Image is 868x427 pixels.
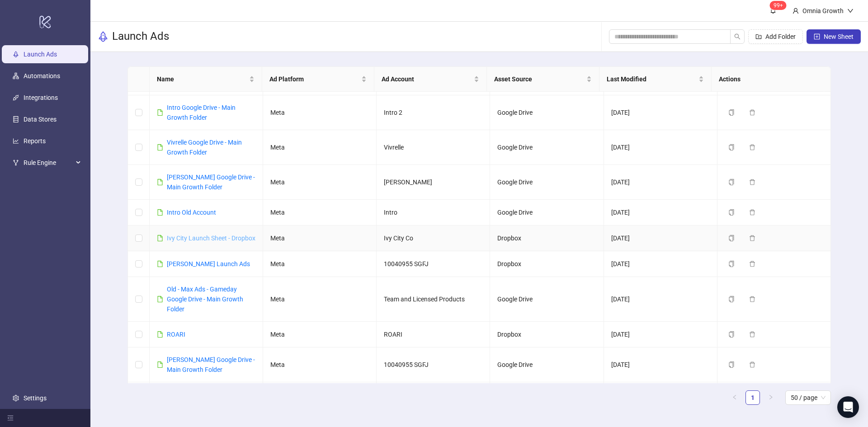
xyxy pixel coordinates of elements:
td: [DATE] [604,251,717,277]
th: Name [150,67,262,92]
a: 1 [746,391,759,404]
span: Last Modified [607,74,697,84]
td: Google Drive [490,347,604,382]
span: copy [728,144,735,150]
span: delete [749,261,755,267]
td: Meta [263,130,377,165]
span: right [768,394,774,400]
td: [PERSON_NAME] [377,165,490,200]
td: 10040955 SGFJ [377,251,490,277]
span: copy [728,261,735,267]
a: Intro Google Drive - Main Growth Folder [167,104,236,121]
span: left [732,394,737,400]
th: Actions [712,67,824,92]
li: Previous Page [727,390,742,405]
td: 10040955 SGFJ [377,347,490,382]
li: Next Page [764,390,778,405]
span: user [793,8,799,14]
span: rocket [98,31,108,42]
span: bell [770,7,776,14]
a: Integrations [24,94,58,101]
span: file [157,361,163,368]
td: [DATE] [604,95,717,130]
span: copy [728,296,735,302]
span: file [157,179,163,185]
a: Intro Old Account [167,209,216,216]
li: 1 [745,390,760,405]
span: copy [728,235,735,241]
span: copy [728,109,735,116]
div: Page Size [785,390,831,405]
td: Intro [377,200,490,225]
sup: 111 [770,1,787,10]
td: Google Drive [490,200,604,225]
span: delete [749,361,755,368]
td: Meta [263,277,377,322]
span: Rule Engine [24,154,73,172]
td: Google Drive [490,382,604,417]
span: Add Folder [765,33,796,40]
td: ROARI [377,322,490,347]
span: file [157,144,163,150]
div: Open Intercom Messenger [837,396,859,418]
span: delete [749,144,755,150]
th: Ad Account [374,67,487,92]
span: New Sheet [824,33,854,40]
span: delete [749,209,755,216]
td: Dropbox [490,322,604,347]
h3: Launch Ads [112,29,169,44]
span: file [157,209,163,216]
span: down [847,8,854,14]
span: fork [13,160,19,166]
td: Google Drive [490,165,604,200]
span: 50 / page [791,391,826,404]
span: Ad Account [382,74,472,84]
span: delete [749,109,755,116]
a: [PERSON_NAME] Google Drive - Main Growth Folder [167,174,255,191]
td: Sold Out [GEOGRAPHIC_DATA] [377,382,490,417]
td: Meta [263,382,377,417]
span: Ad Platform [269,74,360,84]
a: Data Stores [24,116,57,123]
span: copy [728,361,735,368]
td: [DATE] [604,382,717,417]
td: Google Drive [490,130,604,165]
td: Intro 2 [377,95,490,130]
a: Old - Max Ads - Gameday Google Drive - Main Growth Folder [167,286,243,313]
div: Omnia Growth [799,6,847,16]
a: [PERSON_NAME] Google Drive - Main Growth Folder [167,356,255,373]
a: Ivy City Launch Sheet - Dropbox [167,235,255,242]
a: ROARI [167,331,185,338]
th: Ad Platform [262,67,375,92]
td: Google Drive [490,277,604,322]
button: right [764,390,778,405]
span: file [157,235,163,241]
span: delete [749,296,755,302]
span: search [734,33,741,40]
span: file [157,261,163,267]
td: Dropbox [490,225,604,251]
button: left [727,390,742,405]
td: Meta [263,200,377,225]
a: Reports [24,137,46,145]
td: Meta [263,251,377,277]
span: delete [749,179,755,185]
td: [DATE] [604,322,717,347]
button: Add Folder [748,29,803,44]
td: Meta [263,225,377,251]
span: copy [728,331,735,338]
a: Settings [24,394,47,402]
span: file [157,331,163,338]
td: [DATE] [604,277,717,322]
a: Launch Ads [24,51,57,58]
span: copy [728,179,735,185]
td: Ivy City Co [377,225,490,251]
a: Vivrelle Google Drive - Main Growth Folder [167,139,242,156]
td: [DATE] [604,347,717,382]
td: Meta [263,95,377,130]
td: [DATE] [604,200,717,225]
td: Meta [263,322,377,347]
span: delete [749,235,755,241]
td: Vivrelle [377,130,490,165]
td: Team and Licensed Products [377,277,490,322]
